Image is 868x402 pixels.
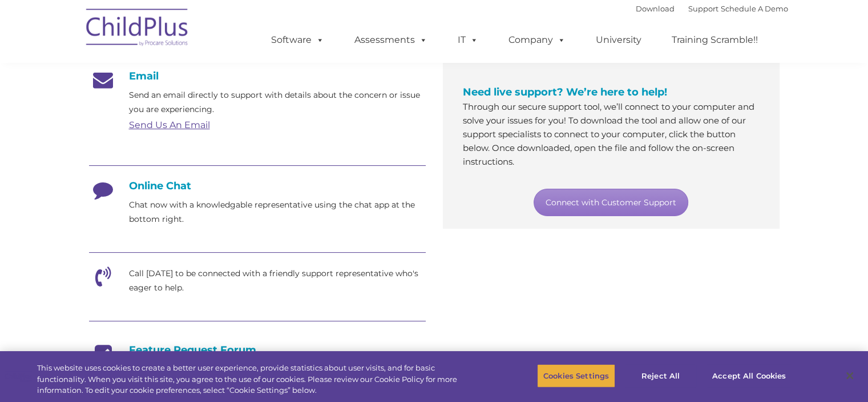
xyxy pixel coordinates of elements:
[721,4,788,13] a: Schedule A Demo
[625,364,696,388] button: Reject All
[129,120,210,130] a: Send Us An Email
[89,180,426,192] h4: Online Chat
[837,363,862,388] button: Close
[89,344,426,356] h4: Feature Request Forum
[584,29,653,51] a: University
[636,4,788,13] font: |
[463,100,760,169] p: Through our secure support tool, we’ll connect to your computer and solve your issues for you! To...
[343,29,439,51] a: Assessments
[463,86,667,98] span: Need live support? We’re here to help!
[497,29,577,51] a: Company
[80,1,195,58] img: ChildPlus by Procare Solutions
[534,189,688,216] a: Connect with Customer Support
[129,266,426,295] p: Call [DATE] to be connected with a friendly support representative who's eager to help.
[129,88,426,117] p: Send an email directly to support with details about the concern or issue you are experiencing.
[660,29,769,51] a: Training Scramble!!
[260,29,336,51] a: Software
[636,4,675,13] a: Download
[89,70,426,82] h4: Email
[37,363,478,396] div: This website uses cookies to create a better user experience, provide statistics about user visit...
[537,364,615,388] button: Cookies Settings
[129,198,426,226] p: Chat now with a knowledgable representative using the chat app at the bottom right.
[688,4,718,13] a: Support
[446,29,490,51] a: IT
[706,364,792,388] button: Accept All Cookies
